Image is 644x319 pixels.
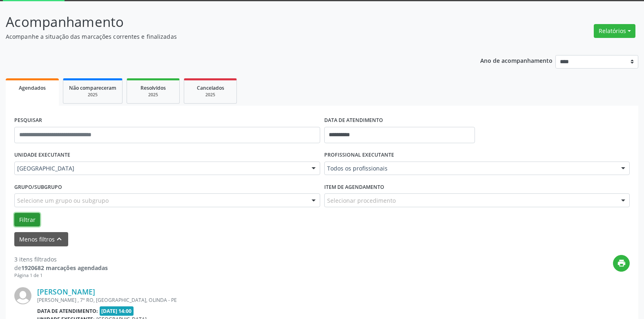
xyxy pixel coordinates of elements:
[14,232,68,246] button: Menos filtroskeyboard_arrow_up
[133,92,174,98] div: 2025
[6,12,448,32] p: Acompanhamento
[327,196,396,205] span: Selecionar procedimento
[14,264,108,272] div: de
[324,114,383,127] label: DATA DE ATENDIMENTO
[14,181,62,193] label: Grupo/Subgrupo
[17,164,303,173] span: [GEOGRAPHIC_DATA]
[480,55,553,65] p: Ano de acompanhamento
[14,213,40,227] button: Filtrar
[190,92,231,98] div: 2025
[6,32,448,41] p: Acompanhe a situação das marcações correntes e finalizadas
[197,84,224,91] span: Cancelados
[100,306,134,316] span: [DATE] 14:00
[14,114,42,127] label: PESQUISAR
[37,308,98,315] b: Data de atendimento:
[37,287,95,296] a: [PERSON_NAME]
[14,287,31,304] img: img
[55,235,64,244] i: keyboard_arrow_up
[140,84,166,91] span: Resolvidos
[324,149,394,162] label: PROFISSIONAL EXECUTANTE
[21,264,108,272] strong: 1920682 marcações agendadas
[69,84,116,91] span: Não compareceram
[37,297,507,303] div: [PERSON_NAME] , 7º RO, [GEOGRAPHIC_DATA], OLINDA - PE
[613,255,630,272] button: print
[14,149,70,162] label: UNIDADE EXECUTANTE
[324,181,384,193] label: Item de agendamento
[69,92,116,98] div: 2025
[17,196,109,205] span: Selecione um grupo ou subgrupo
[327,164,613,173] span: Todos os profissionais
[14,272,108,279] div: Página 1 de 1
[14,255,108,264] div: 3 itens filtrados
[594,24,635,38] button: Relatórios
[617,259,626,268] i: print
[19,84,46,91] span: Agendados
